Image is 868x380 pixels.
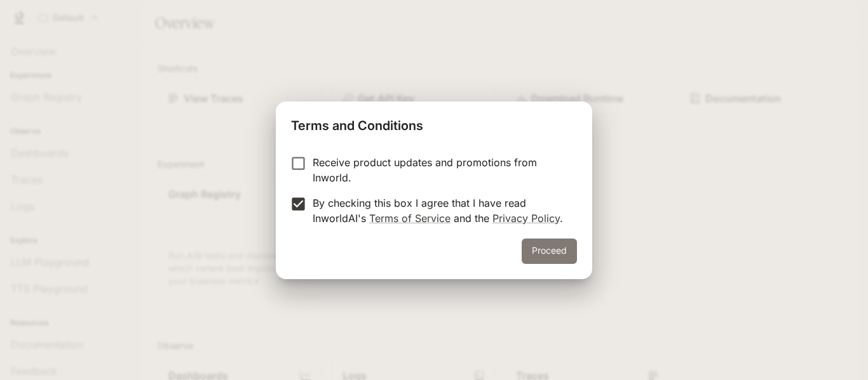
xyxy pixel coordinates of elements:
[492,212,560,225] a: Privacy Policy
[522,239,577,264] button: Proceed
[313,195,567,226] p: By checking this box I agree that I have read InworldAI's and the .
[276,102,592,145] h2: Terms and Conditions
[369,212,451,225] a: Terms of Service
[313,155,567,185] p: Receive product updates and promotions from Inworld.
